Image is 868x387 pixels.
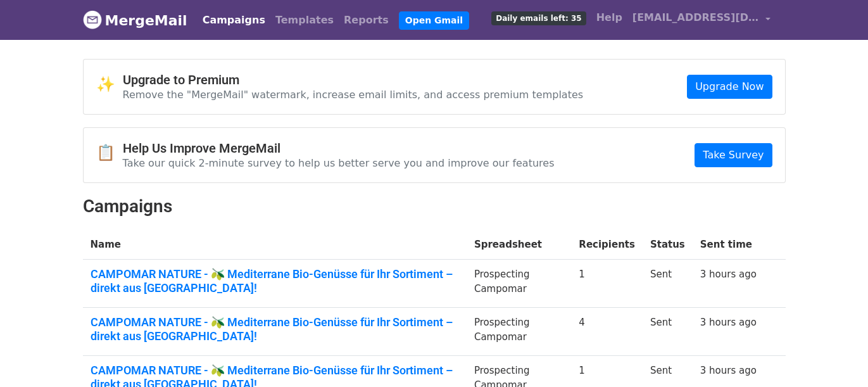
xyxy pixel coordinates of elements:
a: [EMAIL_ADDRESS][DOMAIN_NAME] [627,5,776,35]
a: 3 hours ago [700,365,757,376]
td: 1 [571,260,643,308]
a: Daily emails left: 35 [486,5,591,30]
td: Sent [643,308,693,356]
th: Sent time [693,230,771,260]
td: Prospecting Campomar [467,260,571,308]
a: Reports [339,8,394,33]
td: 4 [571,308,643,356]
td: Prospecting Campomar [467,308,571,356]
a: Open Gmail [399,11,469,30]
p: Remove the "MergeMail" watermark, increase email limits, and access premium templates [123,88,584,101]
img: MergeMail logo [83,10,102,29]
h4: Help Us Improve MergeMail [123,141,555,156]
span: [EMAIL_ADDRESS][DOMAIN_NAME] [632,10,759,25]
span: Daily emails left: 35 [491,11,586,25]
th: Spreadsheet [467,230,571,260]
a: 3 hours ago [700,269,757,280]
p: Take our quick 2-minute survey to help us better serve you and improve our features [123,156,555,170]
a: CAMPOMAR NATURE - 🫒 Mediterrane Bio-Genüsse für Ihr Sortiment – direkt aus [GEOGRAPHIC_DATA]! [91,315,459,343]
h2: Campaigns [83,196,786,217]
span: ✨ [96,75,123,94]
a: Templates [270,8,339,33]
a: 3 hours ago [700,317,757,328]
a: Campaigns [198,8,270,33]
a: Help [591,5,627,30]
th: Recipients [571,230,643,260]
th: Status [643,230,693,260]
a: CAMPOMAR NATURE - 🫒 Mediterrane Bio-Genüsse für Ihr Sortiment – direkt aus [GEOGRAPHIC_DATA]! [91,267,459,295]
a: Upgrade Now [687,75,772,99]
a: Take Survey [695,143,772,167]
span: 📋 [96,144,123,162]
td: Sent [643,260,693,308]
th: Name [83,230,467,260]
h4: Upgrade to Premium [123,72,584,87]
a: MergeMail [83,7,187,34]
